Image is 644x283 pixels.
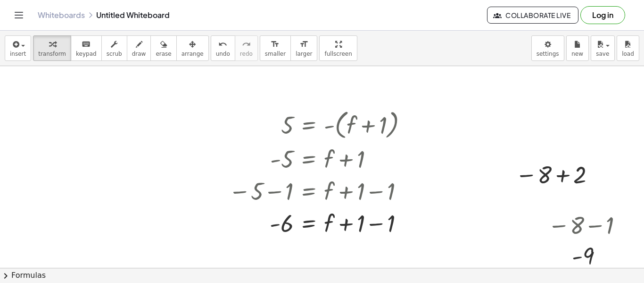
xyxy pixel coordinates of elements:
i: format_size [299,39,308,50]
button: erase [150,35,176,61]
button: Collaborate Live [487,7,578,24]
span: smaller [265,51,286,57]
button: insert [5,35,31,61]
span: scrub [107,51,122,57]
button: transform [33,35,71,61]
button: arrange [176,35,209,61]
button: fullscreen [319,35,357,61]
i: redo [242,39,251,50]
span: settings [537,51,559,57]
a: Whiteboards [38,10,85,20]
span: erase [156,51,171,57]
span: load [622,51,634,57]
i: undo [218,39,227,50]
span: fullscreen [324,51,352,57]
span: undo [216,51,230,57]
span: transform [38,51,66,57]
button: scrub [101,35,127,61]
button: settings [531,35,564,61]
span: keypad [76,51,97,57]
span: new [571,51,583,57]
button: Log in [580,6,625,24]
span: larger [296,51,312,57]
button: load [617,35,639,61]
button: Toggle navigation [11,8,26,23]
button: new [566,35,589,61]
span: insert [10,51,26,57]
span: redo [240,51,253,57]
button: keyboardkeypad [71,35,102,61]
button: redoredo [235,35,258,61]
button: format_sizesmaller [260,35,291,61]
span: Collaborate Live [495,11,570,19]
button: save [591,35,615,61]
span: arrange [182,51,204,57]
i: keyboard [82,39,91,50]
button: format_sizelarger [290,35,317,61]
span: draw [132,51,146,57]
button: undoundo [211,35,235,61]
span: save [596,51,609,57]
i: format_size [271,39,280,50]
button: draw [127,35,151,61]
